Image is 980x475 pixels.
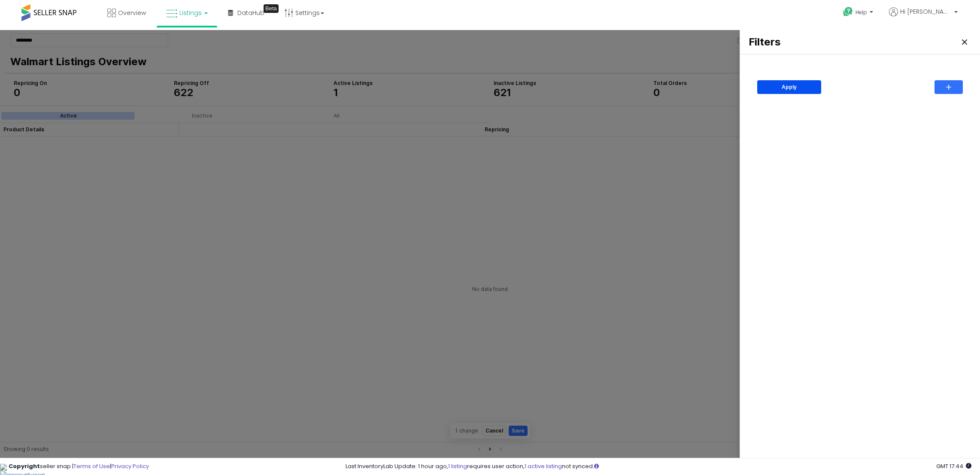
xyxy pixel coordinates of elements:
[900,7,952,16] span: Hi [PERSON_NAME]
[749,6,799,18] h3: Filters
[843,6,853,17] i: Get Help
[782,54,797,61] p: Apply
[264,4,279,13] div: Tooltip anchor
[118,9,146,17] span: Overview
[889,7,958,27] a: Hi [PERSON_NAME]
[757,50,821,64] button: Apply
[856,9,867,16] span: Help
[179,9,202,17] span: Listings
[958,5,971,19] button: Close
[237,9,264,17] span: DataHub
